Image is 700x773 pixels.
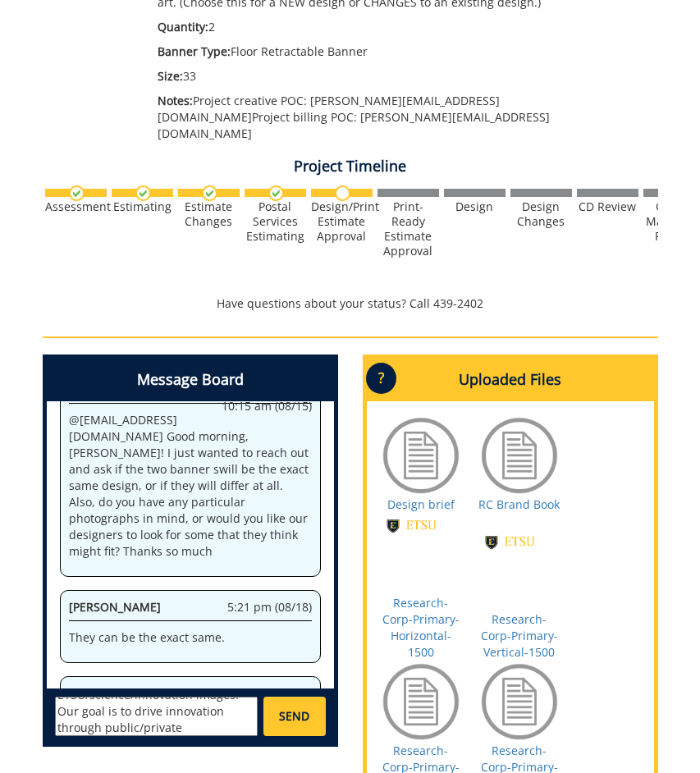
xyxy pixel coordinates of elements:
a: Research-Corp-Primary-Vertical-1500 [481,611,558,660]
span: [PERSON_NAME] [69,599,161,615]
h4: Project Timeline [43,158,658,175]
div: Postal Services Estimating [245,199,306,244]
div: Estimate Changes [178,199,240,229]
div: Assessment [45,199,107,214]
p: @[EMAIL_ADDRESS][DOMAIN_NAME] Good morning, [PERSON_NAME]! I just wanted to reach out and ask if ... [69,412,312,560]
span: Quantity: [158,19,208,34]
a: Design brief [387,496,455,512]
span: Banner Type: [158,43,231,59]
div: Design/Print Estimate Approval [311,199,373,244]
img: no [335,185,350,201]
span: 5:21 pm (08/18) [227,599,312,615]
p: They can be the exact same. [69,629,312,646]
img: checkmark [135,185,151,201]
a: Research-Corp-Primary-Horizontal-1500 [382,595,460,660]
p: ? [366,363,396,394]
div: Estimating [112,199,173,214]
div: Design [444,199,506,214]
a: RC Brand Book [478,496,560,512]
div: Print-Ready Estimate Approval [377,199,439,258]
span: System Message [69,685,160,701]
a: SEND [263,697,326,736]
img: checkmark [268,185,284,201]
p: Have questions about your status? Call 439-2402 [43,295,658,312]
h4: Uploaded Files [367,359,654,401]
span: 6:53 am (08/08) [228,685,312,702]
textarea: messageToSend [55,697,258,736]
span: SEND [279,708,309,725]
img: checkmark [69,185,85,201]
div: CD Review [577,199,638,214]
div: Design Changes [510,199,572,229]
p: 2 [158,19,560,35]
img: checkmark [202,185,217,201]
span: 10:15 am (08/15) [222,398,312,414]
p: Project creative POC: [PERSON_NAME] [EMAIL_ADDRESS][DOMAIN_NAME] Project billing POC: [PERSON_NAM... [158,93,560,142]
span: Notes: [158,93,193,108]
span: Size: [158,68,183,84]
p: Floor Retractable Banner [158,43,560,60]
h4: Message Board [47,359,334,401]
p: 33 [158,68,560,85]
